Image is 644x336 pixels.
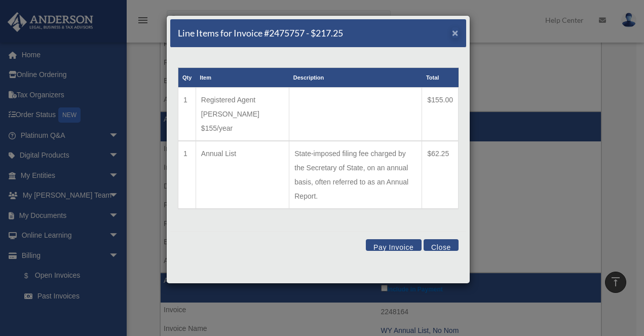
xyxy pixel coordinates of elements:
[452,27,459,39] span: ×
[452,27,459,38] button: Close
[422,68,459,88] th: Total
[178,88,196,141] td: 1
[422,141,459,209] td: $62.25
[366,239,422,251] button: Pay Invoice
[196,68,289,88] th: Item
[178,68,196,88] th: Qty
[196,88,289,141] td: Registered Agent [PERSON_NAME] $155/year
[178,141,196,209] td: 1
[289,141,422,209] td: State-imposed filing fee charged by the Secretary of State, on an annual basis, often referred to...
[422,88,459,141] td: $155.00
[196,141,289,209] td: Annual List
[424,239,459,251] button: Close
[178,27,343,40] h5: Line Items for Invoice #2475757 - $217.25
[289,68,422,88] th: Description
